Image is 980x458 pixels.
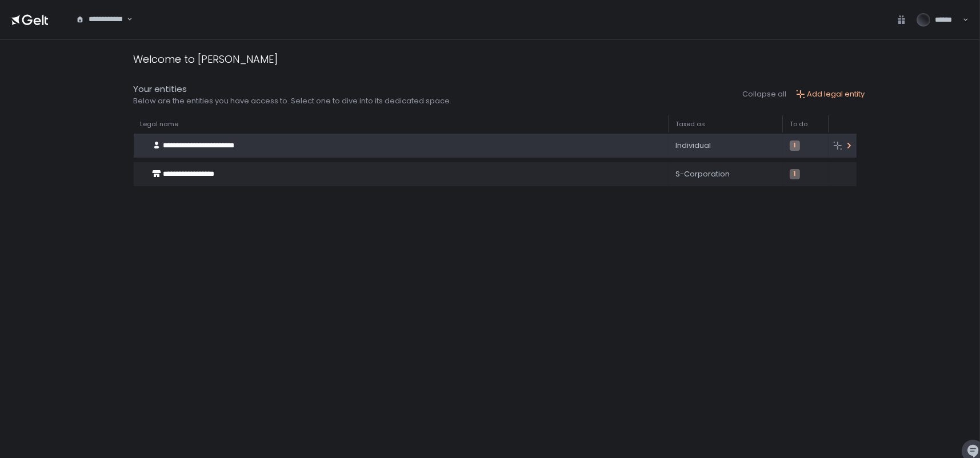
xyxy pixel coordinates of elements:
[675,169,776,179] div: S-Corporation
[675,140,776,151] div: Individual
[743,89,787,99] button: Collapse all
[790,140,800,151] span: 1
[69,8,133,32] div: Search for option
[790,169,800,179] span: 1
[134,83,452,96] div: Your entities
[675,120,705,128] span: Taxed as
[76,25,126,36] input: Search for option
[134,51,278,67] div: Welcome to [PERSON_NAME]
[141,120,179,128] span: Legal name
[134,96,452,106] div: Below are the entities you have access to. Select one to dive into its dedicated space.
[796,89,865,99] button: Add legal entity
[790,120,807,128] span: To do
